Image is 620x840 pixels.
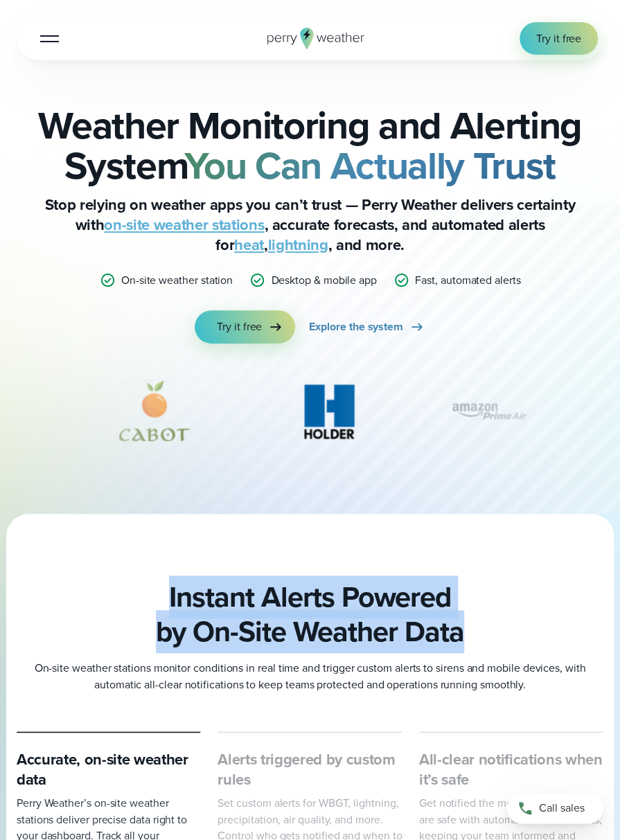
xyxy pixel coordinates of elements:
[271,272,376,288] p: Desktop & mobile app
[268,233,328,256] a: lightning
[442,377,536,446] img: Amazon-Air-logo.svg
[415,272,520,288] p: Fast, automated alerts
[285,377,375,446] img: Holder.svg
[234,233,264,256] a: heat
[91,377,218,446] img: Cabot-Citrus-Farms.svg
[442,377,536,446] div: 12 of 12
[33,660,587,692] p: On-site weather stations monitor conditions in real time and trigger custom alerts to sirens and ...
[536,30,581,46] span: Try it free
[419,749,603,789] h3: All-clear notifications when it’s safe
[506,793,603,823] a: Call sales
[17,105,603,186] h2: Weather Monitoring and Alerting System
[17,377,603,453] div: slideshow
[17,749,201,789] h3: Accurate, on-site weather data
[285,377,375,446] div: 11 of 12
[520,22,598,55] a: Try it free
[309,319,403,334] span: Explore the system
[217,319,262,334] span: Try it free
[104,213,264,236] a: on-site weather stations
[184,137,556,194] strong: You Can Actually Trust
[17,580,603,650] h2: Instant Alerts Powered by On-Site Weather Data
[195,310,295,343] a: Try it free
[91,377,218,446] div: 10 of 12
[121,272,233,288] p: On-site weather station
[539,800,585,816] span: Call sales
[309,310,425,343] a: Explore the system
[218,749,402,789] h3: Alerts triggered by custom rules
[33,195,587,256] p: Stop relying on weather apps you can’t trust — Perry Weather delivers certainty with , accurate f...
